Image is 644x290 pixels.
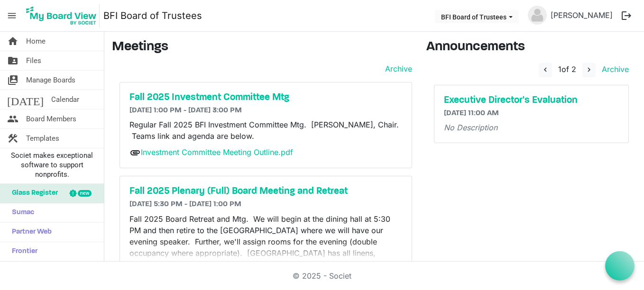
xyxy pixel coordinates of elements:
[381,63,412,74] a: Archive
[7,223,52,242] span: Partner Web
[112,39,412,55] h3: Meetings
[129,119,402,142] p: Regular Fall 2025 BFI Investment Committee Mtg. [PERSON_NAME], Chair. Teams link and agenda are b...
[585,65,593,74] span: navigate_next
[7,90,44,109] span: [DATE]
[26,51,41,70] span: Files
[26,109,76,128] span: Board Members
[7,109,18,128] span: people
[51,90,79,109] span: Calendar
[7,51,18,70] span: folder_shared
[4,151,100,179] span: Societ makes exceptional software to support nonprofits.
[129,147,141,158] span: attachment
[129,106,402,115] h6: [DATE] 1:00 PM - [DATE] 3:00 PM
[26,71,75,90] span: Manage Boards
[582,63,596,77] button: navigate_next
[558,64,576,74] span: of 2
[426,39,636,55] h3: Announcements
[26,129,59,148] span: Templates
[616,6,636,26] button: logout
[547,6,616,25] a: [PERSON_NAME]
[528,6,547,25] img: no-profile-picture.svg
[444,95,619,106] a: Executive Director's Evaluation
[103,6,202,25] a: BFI Board of Trustees
[598,64,629,74] a: Archive
[3,7,21,25] span: menu
[539,63,552,77] button: navigate_before
[26,32,46,51] span: Home
[7,71,18,90] span: switch_account
[444,122,619,133] p: No Description
[7,184,58,203] span: Glass Register
[7,129,18,148] span: construction
[7,203,34,222] span: Sumac
[541,65,550,74] span: navigate_before
[7,32,18,51] span: home
[23,4,103,27] a: My Board View Logo
[129,213,402,270] p: Fall 2025 Board Retreat and Mtg. We will begin at the dining hall at 5:30 PM and then retire to t...
[141,147,293,157] a: Investment Committee Meeting Outline.pdf
[129,92,402,103] a: Fall 2025 Investment Committee Mtg
[129,200,402,209] h6: [DATE] 5:30 PM - [DATE] 1:00 PM
[129,186,402,197] a: Fall 2025 Plenary (Full) Board Meeting and Retreat
[444,109,499,117] span: [DATE] 11:00 AM
[558,64,561,74] span: 1
[435,10,519,23] button: BFI Board of Trustees dropdownbutton
[23,4,100,27] img: My Board View Logo
[7,242,37,261] span: Frontier
[78,190,92,197] div: new
[293,271,351,281] a: © 2025 - Societ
